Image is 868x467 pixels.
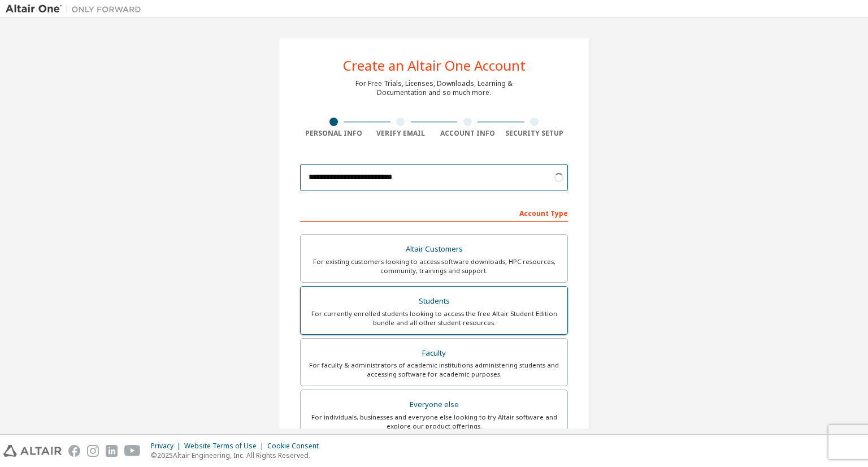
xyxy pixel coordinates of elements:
[307,397,561,413] div: Everyone else
[87,445,99,457] img: instagram.svg
[68,445,80,457] img: facebook.svg
[124,445,141,457] img: youtube.svg
[307,309,561,327] div: For currently enrolled students looking to access the free Altair Student Edition bundle and all ...
[3,445,62,457] img: altair_logo.svg
[343,59,526,72] div: Create an Altair One Account
[501,129,568,138] div: Security Setup
[367,129,435,138] div: Verify Email
[307,241,561,257] div: Altair Customers
[151,442,184,451] div: Privacy
[184,442,267,451] div: Website Terms of Use
[6,3,147,15] img: Altair One
[300,129,367,138] div: Personal Info
[307,361,561,379] div: For faculty & administrators of academic institutions administering students and accessing softwa...
[267,442,325,451] div: Cookie Consent
[307,413,561,431] div: For individuals, businesses and everyone else looking to try Altair software and explore our prod...
[355,79,513,97] div: For Free Trials, Licenses, Downloads, Learning & Documentation and so much more.
[434,129,501,138] div: Account Info
[307,345,561,361] div: Faculty
[300,204,568,222] div: Account Type
[106,445,118,457] img: linkedin.svg
[307,257,561,275] div: For existing customers looking to access software downloads, HPC resources, community, trainings ...
[151,451,325,460] p: © 2025 Altair Engineering, Inc. All Rights Reserved.
[307,293,561,309] div: Students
